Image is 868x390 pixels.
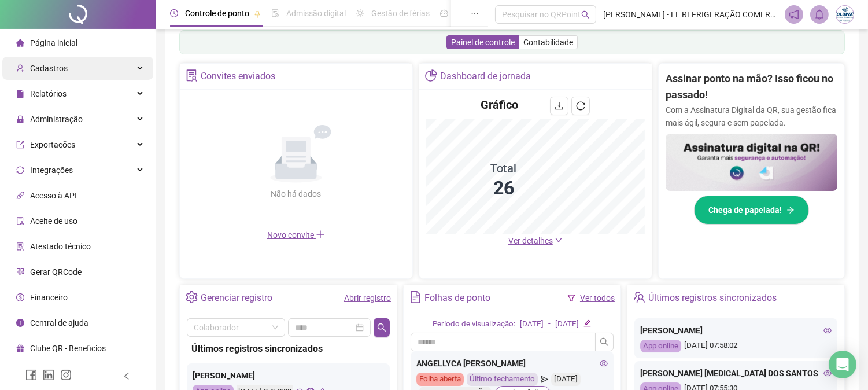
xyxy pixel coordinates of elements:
[433,318,515,330] div: Período de visualização:
[576,101,585,111] span: reload
[201,67,275,86] div: Convites enviados
[30,293,68,302] span: Financeiro
[640,340,832,353] div: [DATE] 07:58:02
[508,236,563,245] a: Ver detalhes down
[555,318,579,330] div: [DATE]
[548,318,551,330] div: -
[191,341,385,356] div: Últimos registros sincronizados
[16,293,24,301] span: dollar
[30,165,73,175] span: Integrações
[371,9,430,18] span: Gestão de férias
[829,351,856,378] div: Open Intercom Messenger
[640,367,832,380] div: [PERSON_NAME] [MEDICAL_DATA] DOS SANTOS
[243,187,349,200] div: Não há dados
[16,166,24,174] span: sync
[201,288,272,308] div: Gerenciar registro
[581,10,590,19] span: search
[30,191,77,200] span: Acesso à API
[30,216,77,226] span: Aceite de uso
[467,373,538,386] div: Último fechamento
[708,204,782,216] span: Chega de papelada!
[271,9,279,17] span: file-done
[416,373,464,386] div: Folha aberta
[425,69,437,82] span: pie-chart
[786,206,795,214] span: arrow-right
[648,288,777,308] div: Últimos registros sincronizados
[416,357,608,370] div: ANGELLYCA [PERSON_NAME]
[16,64,24,72] span: user-add
[30,344,106,353] span: Clube QR - Beneficios
[16,39,24,47] span: home
[344,293,391,303] a: Abrir registro
[409,291,422,303] span: file-text
[580,293,615,303] a: Ver todos
[481,97,518,113] h4: Gráfico
[424,288,490,308] div: Folhas de ponto
[30,267,82,277] span: Gerar QRCode
[567,294,575,302] span: filter
[583,319,591,327] span: edit
[170,9,178,17] span: clock-circle
[16,268,24,276] span: qrcode
[523,38,573,47] span: Contabilidade
[694,196,809,225] button: Chega de papelada!
[123,372,131,380] span: left
[440,67,531,86] div: Dashboard de jornada
[555,101,564,111] span: download
[16,192,24,200] span: api
[640,324,832,337] div: [PERSON_NAME]
[823,369,832,377] span: eye
[186,291,198,303] span: setting
[520,318,544,330] div: [DATE]
[316,230,325,239] span: plus
[471,9,479,17] span: ellipsis
[377,323,386,332] span: search
[30,318,88,328] span: Central de ajuda
[440,9,448,17] span: dashboard
[836,6,854,23] img: 29308
[600,337,609,347] span: search
[666,71,837,104] h2: Assinar ponto na mão? Isso ficou no passado!
[356,9,364,17] span: sun
[267,230,325,240] span: Novo convite
[789,9,799,20] span: notification
[30,115,83,124] span: Administração
[603,8,778,21] span: [PERSON_NAME] - EL REFRIGERAÇÃO COMERCIO ATACADISTA E VAREJISTA DE EQUIPAMENT LTDA EPP
[633,291,645,303] span: team
[16,217,24,225] span: audit
[823,326,832,334] span: eye
[193,369,384,382] div: [PERSON_NAME]
[254,10,261,17] span: pushpin
[16,242,24,251] span: solution
[16,344,24,352] span: gift
[640,340,681,353] div: App online
[451,38,515,47] span: Painel de controle
[286,9,346,18] span: Admissão digital
[814,9,825,20] span: bell
[555,236,563,244] span: down
[16,141,24,149] span: export
[30,64,68,73] span: Cadastros
[60,369,72,381] span: instagram
[16,319,24,327] span: info-circle
[30,89,67,98] span: Relatórios
[666,104,837,129] p: Com a Assinatura Digital da QR, sua gestão fica mais ágil, segura e sem papelada.
[25,369,37,381] span: facebook
[30,242,91,251] span: Atestado técnico
[16,90,24,98] span: file
[186,69,198,82] span: solution
[30,140,75,149] span: Exportações
[508,236,553,245] span: Ver detalhes
[600,359,608,367] span: eye
[16,115,24,123] span: lock
[43,369,54,381] span: linkedin
[185,9,249,18] span: Controle de ponto
[666,134,837,191] img: banner%2F02c71560-61a6-44d4-94b9-c8ab97240462.png
[551,373,581,386] div: [DATE]
[30,38,77,47] span: Página inicial
[541,373,548,386] span: send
